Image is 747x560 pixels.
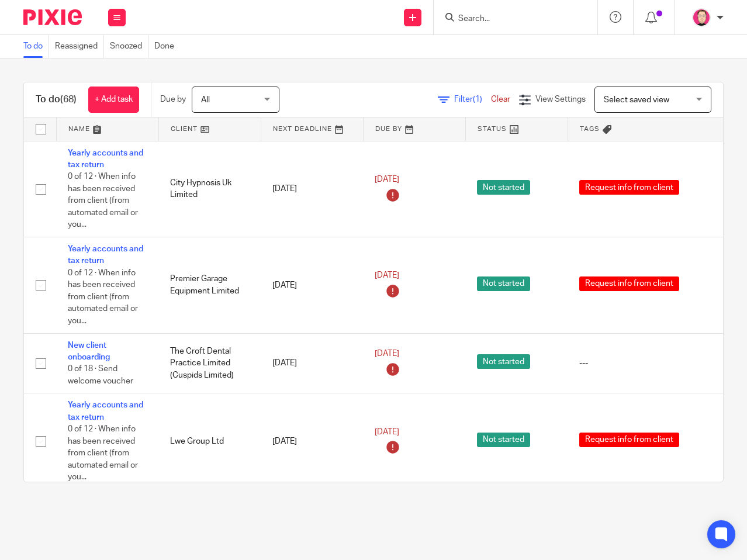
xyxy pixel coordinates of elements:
[477,276,530,291] span: Not started
[60,95,77,104] span: (68)
[23,35,49,58] a: To do
[375,272,399,280] span: [DATE]
[68,172,138,229] span: 0 of 12 · When info has been received from client (from automated email or you...
[579,357,735,369] div: ---
[154,35,180,58] a: Done
[261,141,363,237] td: [DATE]
[604,96,669,104] span: Select saved view
[579,433,679,447] span: Request info from client
[454,95,491,103] span: Filter
[110,35,148,58] a: Snoozed
[473,95,482,103] span: (1)
[201,96,210,104] span: All
[68,341,110,361] a: New client onboarding
[261,237,363,334] td: [DATE]
[457,14,562,25] input: Search
[55,35,104,58] a: Reassigned
[692,8,711,27] img: Bradley%20-%20Pink.png
[261,333,363,393] td: [DATE]
[375,428,399,436] span: [DATE]
[68,149,143,169] a: Yearly accounts and tax return
[36,94,77,106] h1: To do
[158,237,261,334] td: Premier Garage Equipment Limited
[68,269,138,325] span: 0 of 12 · When info has been received from client (from automated email or you...
[158,393,261,490] td: Lwe Group Ltd
[535,95,586,103] span: View Settings
[23,9,82,25] img: Pixie
[261,393,363,490] td: [DATE]
[491,95,510,103] a: Clear
[68,425,138,481] span: 0 of 12 · When info has been received from client (from automated email or you...
[579,180,679,195] span: Request info from client
[579,276,679,291] span: Request info from client
[477,354,530,369] span: Not started
[88,87,139,113] a: + Add task
[477,433,530,447] span: Not started
[375,175,399,184] span: [DATE]
[158,141,261,237] td: City Hypnosis Uk Limited
[68,245,143,265] a: Yearly accounts and tax return
[68,401,143,421] a: Yearly accounts and tax return
[375,350,399,358] span: [DATE]
[160,94,186,105] p: Due by
[580,126,600,132] span: Tags
[477,180,530,195] span: Not started
[158,333,261,393] td: The Croft Dental Practice Limited (Cuspids Limited)
[68,365,133,385] span: 0 of 18 · Send welcome voucher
